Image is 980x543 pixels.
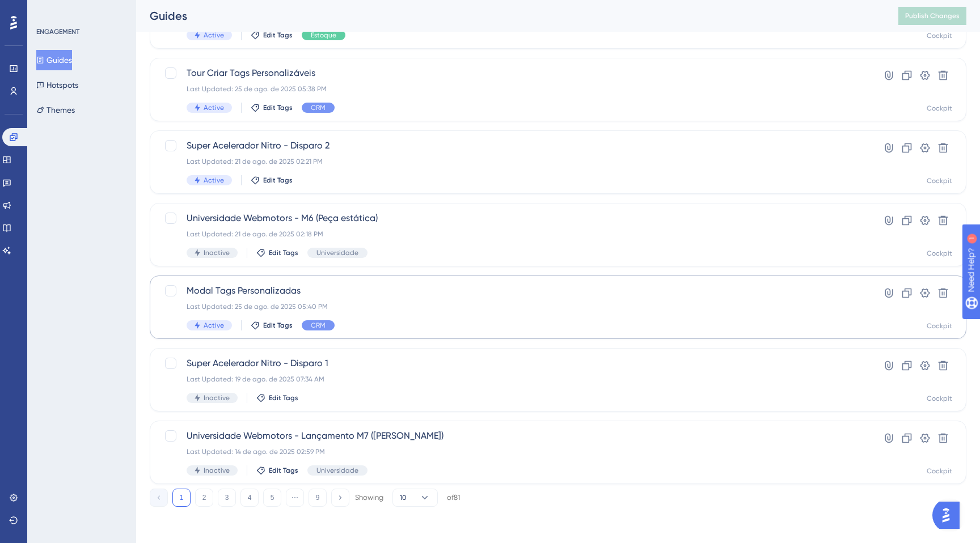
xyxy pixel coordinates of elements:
div: Cockpit [927,466,952,476]
button: Themes [36,100,75,120]
span: 10 [400,493,407,502]
div: Cockpit [927,31,952,40]
button: Edit Tags [251,176,293,185]
span: Active [204,176,224,185]
button: 10 [392,489,438,507]
div: Showing [355,493,383,503]
button: Edit Tags [251,31,293,40]
span: Edit Tags [269,393,298,402]
div: of 81 [447,493,460,503]
span: CRM [311,321,326,330]
span: Edit Tags [263,176,293,185]
span: Edit Tags [269,466,298,475]
iframe: UserGuiding AI Assistant Launcher [932,498,966,532]
button: Edit Tags [251,321,293,330]
span: Edit Tags [263,31,293,40]
button: Edit Tags [251,103,293,112]
span: Active [204,103,224,112]
span: Active [204,31,224,40]
button: ⋯ [286,489,304,507]
button: Guides [36,50,72,70]
div: Cockpit [927,176,952,185]
button: 9 [309,489,327,507]
span: Publish Changes [905,11,960,20]
div: Last Updated: 21 de ago. de 2025 02:18 PM [187,230,839,239]
span: Inactive [204,248,230,257]
span: Edit Tags [263,103,293,112]
span: Need Help? [27,3,71,16]
button: Edit Tags [256,393,298,402]
span: Universidade Webmotors - Lançamento M7 ([PERSON_NAME]) [187,429,839,443]
span: Edit Tags [263,321,293,330]
div: Cockpit [927,321,952,330]
div: Cockpit [927,249,952,258]
span: Tour Criar Tags Personalizáveis [187,66,839,80]
div: 1 [79,6,82,15]
span: Modal Tags Personalizadas [187,284,839,298]
div: Last Updated: 19 de ago. de 2025 07:34 AM [187,375,839,384]
span: Super Acelerador Nitro - Disparo 2 [187,139,839,152]
button: 4 [240,489,259,507]
span: Inactive [204,466,230,475]
button: 2 [195,489,213,507]
button: 1 [172,489,191,507]
div: Cockpit [927,104,952,113]
span: Active [204,321,224,330]
div: Cockpit [927,394,952,403]
button: Publish Changes [898,7,966,25]
div: Last Updated: 14 de ago. de 2025 02:59 PM [187,447,839,456]
span: Edit Tags [269,248,298,257]
span: Super Acelerador Nitro - Disparo 1 [187,357,839,370]
button: Edit Tags [256,248,298,257]
div: Last Updated: 21 de ago. de 2025 02:21 PM [187,157,839,166]
span: Estoque [311,31,336,40]
span: CRM [311,103,326,112]
span: Universidade [316,466,358,475]
span: Universidade Webmotors - M6 (Peça estática) [187,211,839,225]
button: 3 [218,489,236,507]
span: Inactive [204,393,230,402]
div: ENGAGEMENT [36,27,79,36]
span: Universidade [316,248,358,257]
div: Last Updated: 25 de ago. de 2025 05:40 PM [187,302,839,311]
div: Guides [150,8,870,24]
button: Edit Tags [256,466,298,475]
div: Last Updated: 25 de ago. de 2025 05:38 PM [187,84,839,94]
button: 5 [263,489,281,507]
button: Hotspots [36,75,78,95]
